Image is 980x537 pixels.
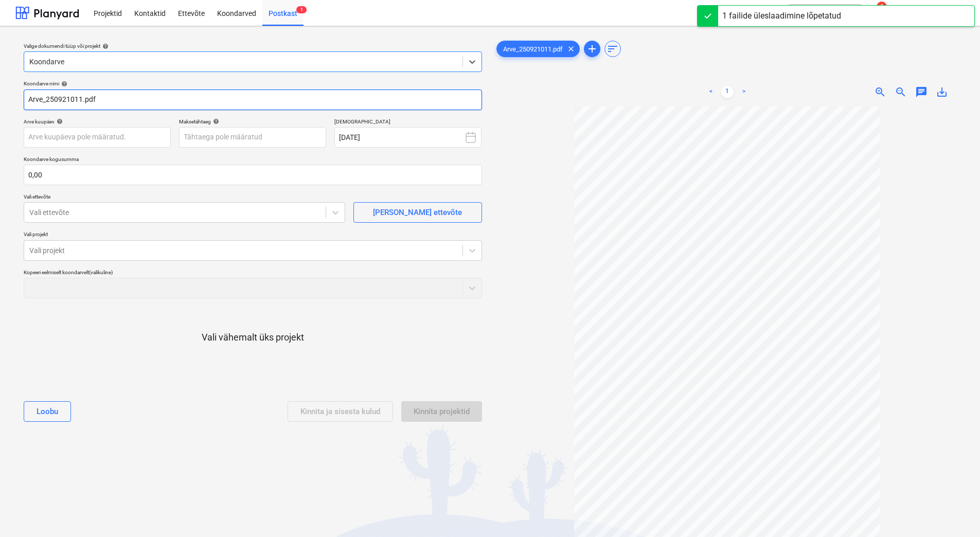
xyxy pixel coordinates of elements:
[496,41,580,57] div: Arve_250921011.pdf
[211,118,219,124] span: help
[24,43,482,49] div: Valige dokumendi tüüp või projekt
[874,86,886,98] span: zoom_in
[936,86,948,98] span: save_alt
[24,231,482,240] p: Vali projekt
[179,118,326,125] div: Maksetähtaeg
[497,45,569,53] span: Arve_250921011.pdf
[24,193,345,202] p: Vali ettevõte
[24,401,71,422] button: Loobu
[565,43,577,55] span: clear
[202,331,304,344] p: Vali vähemalt üks projekt
[100,43,109,49] span: help
[722,10,841,22] div: 1 failide üleslaadimine lõpetatud
[586,43,598,55] span: add
[705,86,717,98] a: Previous page
[721,86,734,98] a: Page 1 is your current page
[24,118,171,125] div: Arve kuupäev
[24,80,482,87] div: Koondarve nimi
[24,89,482,110] input: Koondarve nimi
[607,43,619,55] span: sort
[334,118,482,127] p: [DEMOGRAPHIC_DATA]
[334,127,482,148] button: [DATE]
[373,206,462,219] div: [PERSON_NAME] ettevõte
[296,6,307,13] span: 1
[179,127,326,148] input: Tähtaega pole määratud
[59,81,67,87] span: help
[915,86,928,98] span: chat
[24,165,482,185] input: Koondarve kogusumma
[738,86,750,98] a: Next page
[24,269,482,276] div: Kopeeri eelmiselt koondarvelt (valikuline)
[895,86,907,98] span: zoom_out
[353,202,482,223] button: [PERSON_NAME] ettevõte
[24,127,171,148] input: Arve kuupäeva pole määratud.
[929,488,980,537] iframe: Chat Widget
[24,156,482,165] p: Koondarve kogusumma
[37,405,58,418] div: Loobu
[55,118,63,124] span: help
